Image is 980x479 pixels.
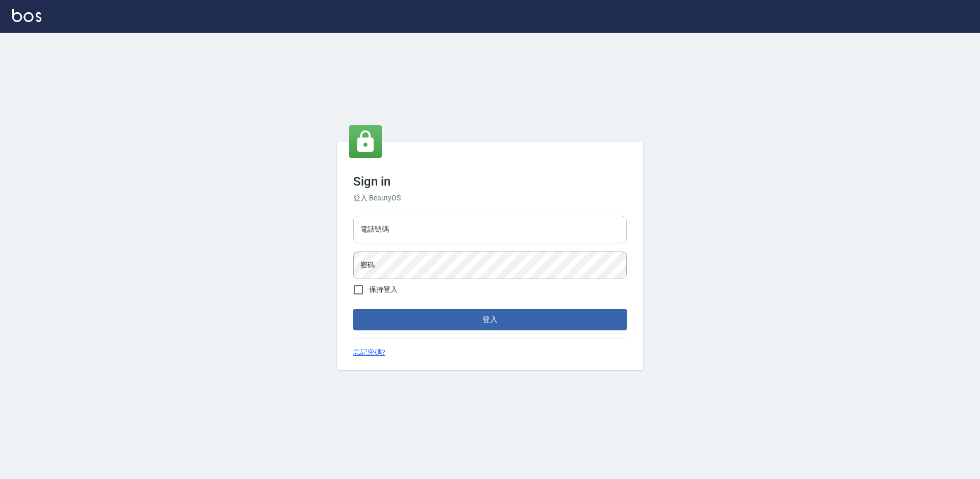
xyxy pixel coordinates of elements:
h6: 登入 BeautyOS [353,193,627,203]
h3: Sign in [353,174,627,189]
img: Logo [12,9,41,22]
span: 保持登入 [369,284,398,295]
a: 忘記密碼? [353,347,385,358]
button: 登入 [353,309,627,330]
